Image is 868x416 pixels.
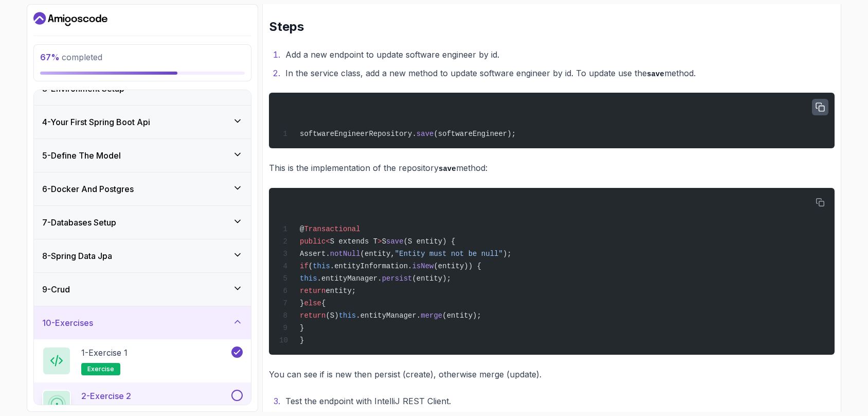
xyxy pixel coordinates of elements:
[34,306,251,339] button: 10-Exercises
[339,311,356,320] span: this
[269,19,835,35] h2: Steps
[300,287,325,295] span: return
[330,237,377,246] span: S extends T
[282,66,835,81] li: In the service class, add a new method to update software engineer by id. To update use the method.
[360,250,395,258] span: (entity,
[309,262,313,270] span: (
[304,225,360,233] span: Transactional
[300,311,325,320] span: return
[269,367,835,382] p: You can see if is new then persist (create), otherwise merge (update).
[282,47,835,62] li: Add a new endpoint to update software engineer by id.
[34,139,251,172] button: 5-Define The Model
[300,250,330,258] span: Assert.
[321,299,325,307] span: {
[439,165,456,173] code: save
[313,262,330,270] span: this
[81,346,128,359] p: 1 - Exercise 1
[325,311,338,320] span: (S)
[300,274,317,283] span: this
[503,250,512,258] span: );
[325,237,330,246] span: <
[87,365,114,373] span: exercise
[34,206,251,239] button: 7-Databases Setup
[33,11,107,27] a: Dashboard
[330,262,412,270] span: .entityInformation.
[34,172,251,205] button: 6-Docker And Postgres
[42,216,116,229] h3: 7 - Databases Setup
[42,250,112,262] h3: 8 - Spring Data Jpa
[330,250,360,258] span: notNull
[377,237,382,246] span: >
[404,237,456,246] span: (S entity) {
[300,336,304,344] span: }
[356,311,421,320] span: .entityManager.
[269,161,835,176] p: This is the implementation of the repository method:
[412,262,433,270] span: isNew
[42,283,70,296] h3: 9 - Crud
[433,262,481,270] span: (entity)) {
[317,274,382,283] span: .entityManager.
[40,52,60,62] span: 67 %
[647,70,664,78] code: save
[382,274,412,283] span: persist
[42,346,243,375] button: 1-Exercise 1exercise
[386,237,404,246] span: save
[42,116,150,128] h3: 4 - Your First Spring Boot Api
[34,239,251,272] button: 8-Spring Data Jpa
[42,317,93,329] h3: 10 - Exercises
[433,130,516,138] span: (softwareEngineer);
[300,237,325,246] span: public
[300,130,417,138] span: softwareEngineerRepository.
[300,262,309,270] span: if
[304,299,321,307] span: else
[300,324,304,332] span: }
[412,274,451,283] span: (entity);
[81,390,131,402] p: 2 - Exercise 2
[382,237,386,246] span: S
[34,106,251,138] button: 4-Your First Spring Boot Api
[421,311,442,320] span: merge
[442,311,481,320] span: (entity);
[40,52,102,62] span: completed
[325,287,356,295] span: entity;
[300,299,304,307] span: }
[34,273,251,306] button: 9-Crud
[417,130,434,138] span: save
[42,183,134,195] h3: 6 - Docker And Postgres
[300,225,304,233] span: @
[42,149,121,162] h3: 5 - Define The Model
[395,250,503,258] span: "Entity must not be null"
[282,394,835,408] li: Test the endpoint with IntelliJ REST Client.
